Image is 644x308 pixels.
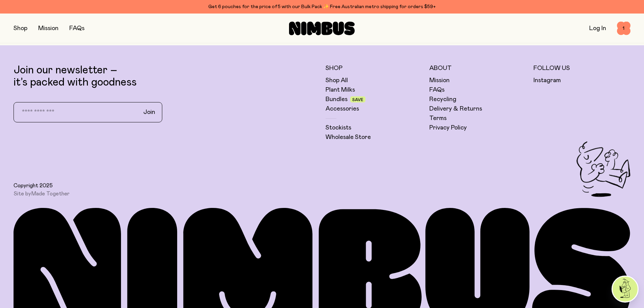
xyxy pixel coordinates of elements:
[38,25,58,31] a: Mission
[533,64,631,72] h5: Follow Us
[326,133,371,141] a: Wholesale Store
[613,277,638,302] img: agent
[326,124,351,132] a: Stockists
[14,182,53,189] span: Copyright 2025
[326,76,348,85] a: Shop All
[138,105,161,119] button: Join
[69,25,85,31] a: FAQs
[31,191,70,196] a: Made Together
[14,190,70,197] span: Site by
[617,22,630,35] button: 1
[352,98,363,102] span: Save
[326,86,355,94] a: Plant Milks
[589,25,606,31] a: Log In
[14,3,630,11] div: Get 6 pouches for the price of 5 with our Bulk Pack ✨ Free Australian metro shipping for orders $59+
[429,64,527,72] h5: About
[326,105,359,113] a: Accessories
[429,95,456,103] a: Recycling
[326,95,348,103] a: Bundles
[14,64,319,89] p: Join our newsletter – it’s packed with goodness
[429,76,450,85] a: Mission
[326,64,423,72] h5: Shop
[429,86,445,94] a: FAQs
[429,114,447,122] a: Terms
[429,105,482,113] a: Delivery & Returns
[533,76,561,85] a: Instagram
[143,108,155,116] span: Join
[429,124,467,132] a: Privacy Policy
